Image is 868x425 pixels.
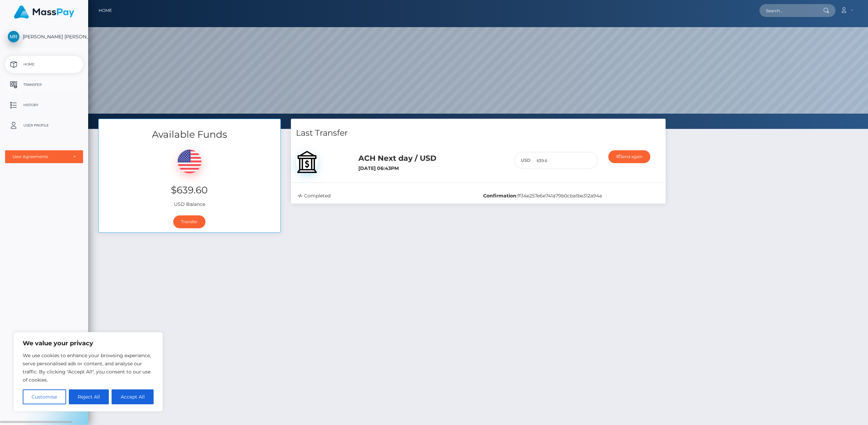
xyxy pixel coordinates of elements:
span: [PERSON_NAME] [PERSON_NAME] [5,34,83,40]
p: We use cookies to enhance your browsing experience, serve personalised ads or content, and analys... [23,351,154,384]
p: We value your privacy [23,339,154,347]
h4: Last Transfer [296,127,660,139]
a: Transfer [5,76,83,93]
div: USD Balance [99,141,280,211]
a: Home [99,3,112,18]
a: Transfer [173,215,205,228]
div: Completed [293,192,478,199]
button: Send again [608,150,650,163]
button: Customise [23,389,66,404]
img: bank.svg [296,151,318,173]
input: 639.60 [531,152,598,169]
b: Confirmation [483,193,516,199]
p: Transfer [8,80,80,90]
a: Home [5,56,83,73]
div: User Agreements [13,154,68,159]
div: : [478,192,664,199]
div: USD [514,152,531,169]
button: User Agreements [5,150,83,163]
input: Search... [759,4,823,17]
button: Reject All [69,389,109,404]
img: USD.png [178,150,201,173]
a: User Profile [5,117,83,134]
h3: $639.60 [104,183,275,197]
button: Accept All [112,389,154,404]
div: We value your privacy [14,332,163,411]
p: History [8,100,80,110]
p: User Profile [8,120,80,131]
span: ff34e257e6e741a79b0cba1be312a94a [517,193,602,199]
h5: ACH Next day / USD [358,153,504,164]
h3: Available Funds [99,128,280,141]
p: Home [8,59,80,70]
h6: [DATE] 06:43PM [358,166,504,171]
img: MassPay [14,5,74,19]
a: History [5,97,83,114]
